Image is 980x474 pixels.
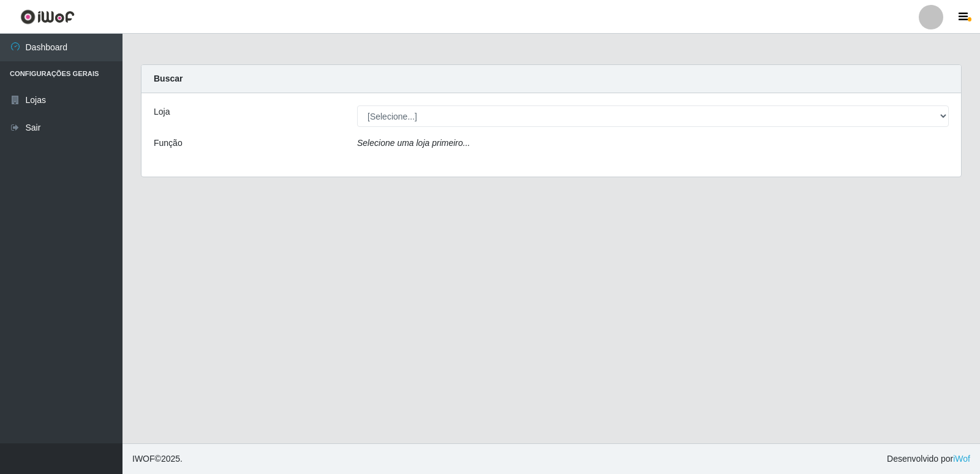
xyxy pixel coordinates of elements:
span: Desenvolvido por [887,453,970,465]
strong: Buscar [154,74,183,83]
span: IWOF [132,454,155,464]
i: Selecione uma loja primeiro... [357,138,470,148]
img: CoreUI Logo [20,9,75,25]
span: © 2025 . [132,453,183,465]
label: Loja [154,105,170,118]
label: Função [154,137,183,150]
a: iWof [953,454,970,464]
